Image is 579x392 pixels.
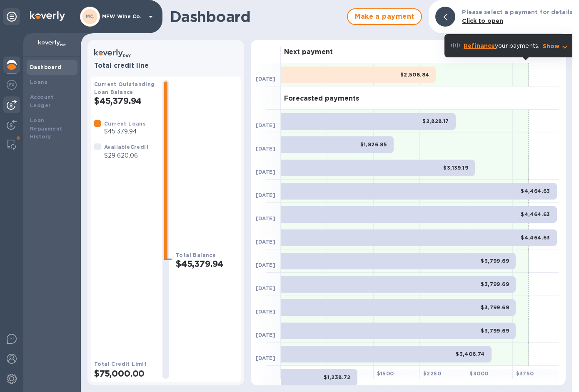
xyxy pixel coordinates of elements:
b: [DATE] [256,355,275,361]
b: $3,799.69 [481,258,509,264]
b: [DATE] [256,262,275,268]
img: Logo [30,11,65,21]
span: Make a payment [354,12,414,22]
b: $1,826.85 [360,141,387,148]
button: Make a payment [347,8,422,25]
b: Loans [30,79,47,85]
b: $2,508.84 [400,71,429,78]
b: Current Loans [104,121,146,127]
b: Dashboard [30,64,62,70]
b: $ 3000 [469,370,488,377]
b: [DATE] [256,145,275,152]
p: MFW Wine Co. [102,14,144,20]
b: $1,238.72 [324,374,351,380]
b: [DATE] [256,308,275,315]
b: $3,799.69 [481,304,509,311]
b: $ 1500 [377,370,394,377]
b: $3,799.69 [481,328,509,334]
div: Unpin categories [3,8,20,25]
b: [DATE] [256,76,275,82]
b: [DATE] [256,215,275,222]
b: Refinance [464,42,495,49]
button: Show [543,42,570,50]
h2: $45,379.94 [94,96,156,106]
b: MC [86,13,94,20]
p: Show [543,42,560,50]
b: Please select a payment for details [462,9,572,15]
b: $ 2250 [423,370,441,377]
b: $3,139.19 [443,165,468,171]
b: $3,799.69 [481,281,509,287]
p: $45,379.94 [104,127,146,136]
p: $29,620.06 [104,151,149,160]
b: Total Balance [176,252,216,258]
h3: Forecasted payments [284,95,359,103]
b: [DATE] [256,192,275,198]
h1: Dashboard [170,8,343,25]
b: [DATE] [256,122,275,128]
b: Click to open [462,17,503,24]
b: Account Ledger [30,94,54,108]
b: [DATE] [256,169,275,175]
h3: Total credit line [94,62,237,70]
b: Total Credit Limit [94,361,147,367]
b: [DATE] [256,285,275,291]
b: Available Credit [104,144,149,150]
h3: Next payment [284,48,333,56]
h2: $45,379.94 [176,259,237,269]
b: $4,464.63 [521,211,550,217]
img: Foreign exchange [7,80,17,90]
b: $4,464.63 [521,188,550,194]
b: $2,828.17 [422,118,449,124]
b: Loan Repayment History [30,117,62,140]
b: $3,406.74 [456,351,485,357]
p: your payments. [464,42,539,50]
b: $ 3750 [516,370,534,377]
b: Current Outstanding Loan Balance [94,81,155,95]
h2: $75,000.00 [94,368,156,379]
b: [DATE] [256,239,275,245]
b: $4,464.63 [521,234,550,241]
b: [DATE] [256,332,275,338]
